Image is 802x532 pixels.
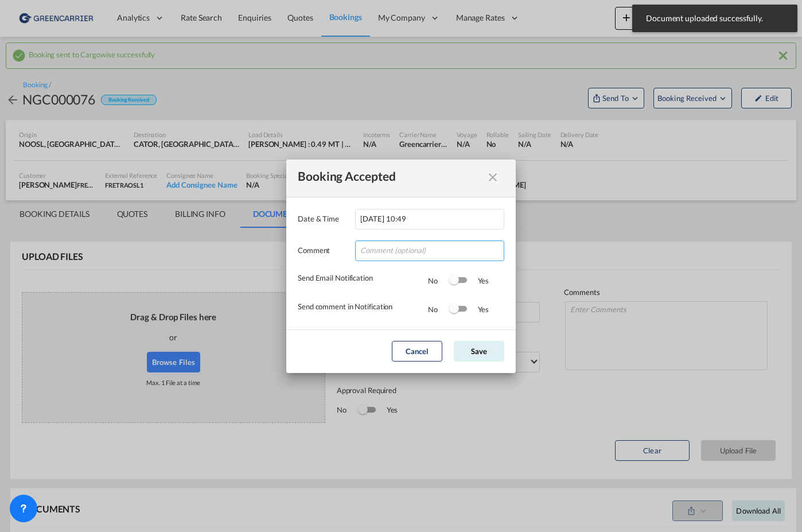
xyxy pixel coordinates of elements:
[486,176,500,189] md-icon: icon-close fg-AAA8AD cursor
[449,272,466,289] md-switch: Switch 1
[355,240,504,261] input: Comment (optional)
[286,160,516,373] md-dialog: Date & ...
[643,13,787,24] span: Document uploaded successfully.
[298,213,349,224] label: Date & Time
[428,275,449,286] div: No
[11,11,223,24] body: Editor, editor2
[454,341,504,362] button: Save
[298,171,484,185] div: Booking Accepted
[298,301,428,318] div: Send comment in Notification
[298,272,428,289] div: Send Email Notification
[449,301,466,318] md-switch: Switch 2
[298,244,349,256] label: Comment
[466,275,489,286] div: Yes
[428,304,449,315] div: No
[355,209,504,230] input: Enter Date & Time
[466,304,489,315] div: Yes
[392,341,442,362] button: Cancel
